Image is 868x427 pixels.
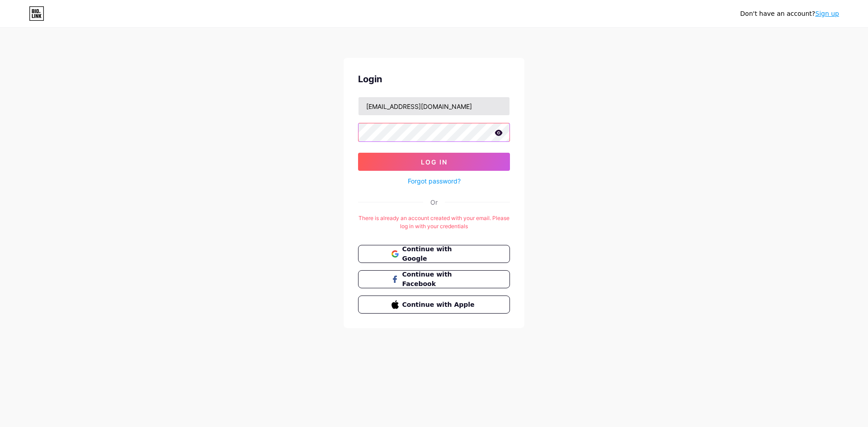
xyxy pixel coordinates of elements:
span: Continue with Apple [402,300,477,310]
span: Log In [421,158,448,166]
div: Login [358,72,510,86]
input: Username [359,97,509,115]
div: Don't have an account? [740,9,839,19]
button: Continue with Apple [358,296,510,314]
span: Continue with Facebook [402,270,477,289]
button: Log In [358,153,510,171]
a: Forgot password? [408,176,461,186]
a: Sign up [815,10,839,17]
button: Continue with Facebook [358,270,510,288]
div: Or [430,197,438,207]
button: Continue with Google [358,245,510,263]
span: Continue with Google [402,244,477,263]
div: There is already an account created with your email. Please log in with your credentials [358,214,510,230]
